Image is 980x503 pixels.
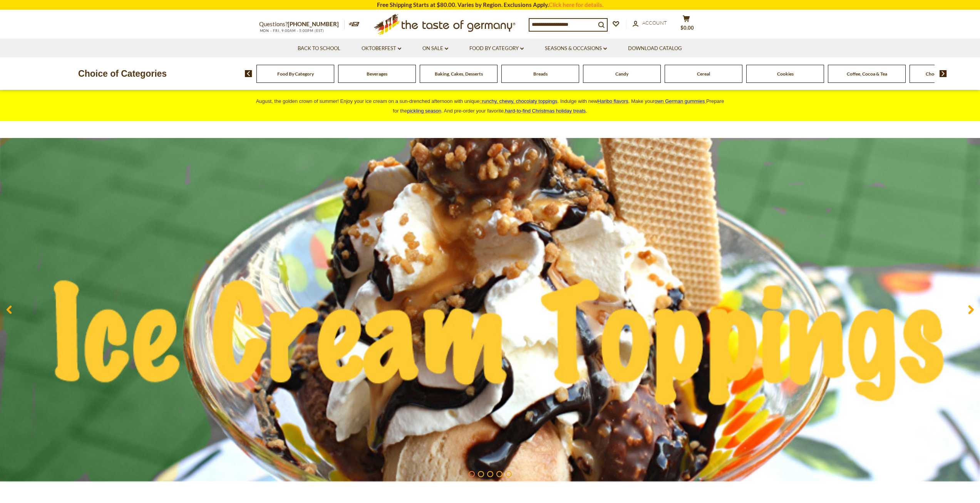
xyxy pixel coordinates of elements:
[642,20,667,26] span: Account
[847,71,887,77] a: Coffee, Cocoa & Tea
[533,71,548,77] a: Breads
[259,19,345,29] p: Questions?
[940,70,947,77] img: next arrow
[422,44,448,53] a: On Sale
[697,71,710,77] a: Cereal
[298,44,340,53] a: Back to School
[549,1,603,8] a: Click here for details.
[655,98,705,104] span: own German gummies
[469,44,524,53] a: Food By Category
[926,71,972,77] a: Chocolate & Marzipan
[367,71,387,77] a: Beverages
[482,98,557,104] span: runchy, chewy, chocolaty toppings
[407,108,441,114] a: pickling season
[245,70,252,77] img: previous arrow
[435,71,483,77] a: Baking, Cakes, Desserts
[505,108,587,114] span: .
[362,44,401,53] a: Oktoberfest
[277,71,314,77] a: Food By Category
[675,15,698,34] button: $0.00
[777,71,794,77] a: Cookies
[628,44,682,53] a: Download Catalog
[505,108,586,114] a: hard-to-find Christmas holiday treats
[545,44,607,53] a: Seasons & Occasions
[598,98,628,104] a: Haribo flavors
[256,98,724,114] span: August, the golden crown of summer! Enjoy your ice cream on a sun-drenched afternoon with unique ...
[615,71,628,77] a: Candy
[680,25,694,31] span: $0.00
[259,29,325,33] span: MON - FRI, 9:00AM - 5:00PM (EST)
[288,20,339,27] a: [PHONE_NUMBER]
[633,19,667,27] a: Account
[655,98,706,104] a: own German gummies.
[479,98,558,104] a: crunchy, chewy, chocolaty toppings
